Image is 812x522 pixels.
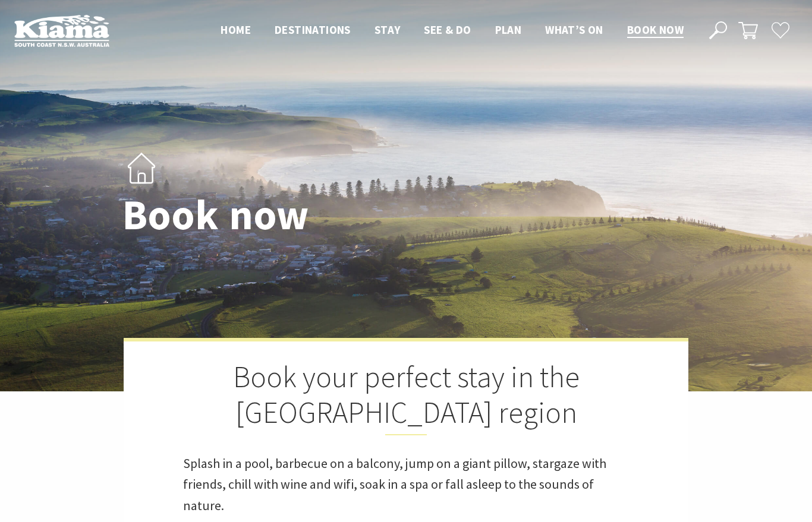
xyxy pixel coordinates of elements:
[275,23,351,37] span: Destinations
[122,192,458,238] h1: Book now
[495,23,522,37] span: Plan
[221,23,251,37] span: Home
[183,453,629,516] p: Splash in a pool, barbecue on a balcony, jump on a giant pillow, stargaze with friends, chill wit...
[209,21,695,40] nav: Main Menu
[424,23,471,37] span: See & Do
[374,23,401,37] span: Stay
[183,359,629,435] h2: Book your perfect stay in the [GEOGRAPHIC_DATA] region
[627,23,684,37] span: Book now
[14,14,109,47] img: Kiama Logo
[545,23,603,37] span: What’s On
